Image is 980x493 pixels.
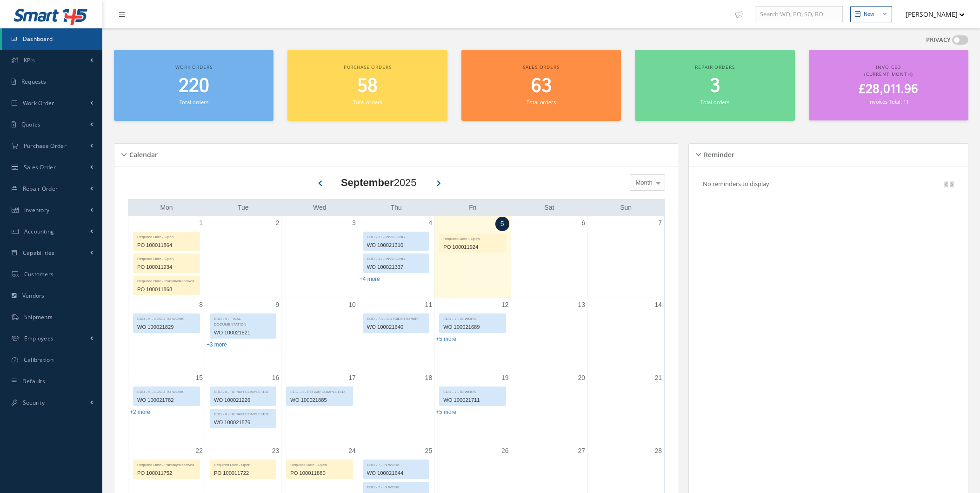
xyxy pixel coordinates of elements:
div: EDD - 7 - IN WORK [440,314,505,322]
a: Show 2 more events [130,409,150,415]
div: WO 100021885 [287,395,352,406]
div: EDD - 9 - FINAL DOCUMENTATION [210,314,276,327]
span: Work Order [23,99,54,107]
a: Show 3 more events [207,341,227,348]
a: September 14, 2025 [653,298,664,312]
div: Required Date - Open [133,232,200,240]
span: Purchase Order [24,142,67,150]
span: (Current Month) [864,71,913,77]
span: Inventory [24,206,50,214]
div: EDD - 6 - GOOD TO WORK [133,314,200,322]
a: Friday [467,202,478,213]
span: 220 [179,73,209,100]
b: September [341,177,394,188]
a: Show 5 more events [436,409,456,415]
span: Customers [24,270,54,278]
a: September 18, 2025 [423,371,434,385]
a: September 26, 2025 [500,444,511,458]
span: 58 [357,73,378,100]
td: September 11, 2025 [358,298,434,371]
small: Total orders [180,99,208,106]
td: September 20, 2025 [511,371,587,444]
a: September 15, 2025 [193,371,205,385]
a: Dashboard [2,28,102,50]
a: September 27, 2025 [576,444,587,458]
td: September 8, 2025 [128,298,205,371]
a: September 25, 2025 [423,444,434,458]
div: PO 100011868 [133,284,200,295]
label: PRIVACY [926,35,951,45]
td: September 15, 2025 [128,371,205,444]
td: September 2, 2025 [205,216,281,298]
span: Requests [21,78,46,86]
a: Repair orders 3 Total orders [635,50,794,121]
a: September 3, 2025 [350,216,358,230]
div: EDD - 8 - REPAIR COMPLETED [287,387,352,395]
div: New [864,10,874,18]
td: September 9, 2025 [205,298,281,371]
div: EDD - 6 - GOOD TO WORK [133,387,200,395]
div: WO 100021226 [210,395,276,406]
div: PO 100011864 [133,240,200,251]
a: Tuesday [236,202,251,213]
div: EDD - 7 - IN WORK [363,460,429,468]
div: WO 100021310 [363,240,429,251]
span: Dashboard [23,35,53,43]
div: PO 100011934 [133,262,200,273]
div: EDD - 7.1 - OUTSIDE REPAIR [363,314,429,322]
a: September 9, 2025 [274,298,281,312]
a: September 16, 2025 [270,371,281,385]
td: September 12, 2025 [434,298,511,371]
span: 63 [531,73,552,100]
a: Saturday [542,202,556,213]
div: Required Date - Open [133,254,200,262]
td: September 1, 2025 [128,216,205,298]
div: EDD - 8 - REPAIR COMPLETED [210,387,276,395]
a: September 20, 2025 [576,371,587,385]
div: EDD - 7 - IN WORK [363,482,429,490]
div: EDD - 7 - IN WORK [440,387,505,395]
span: Security [23,399,45,406]
a: September 23, 2025 [270,444,281,458]
a: Invoiced (Current Month) £28,011.96 Invoices Total: 11 [809,50,968,120]
div: Required Date - Open [440,234,505,242]
div: WO 100021782 [133,395,200,406]
td: September 13, 2025 [511,298,587,371]
div: Required Date - Open [210,460,276,468]
a: September 13, 2025 [576,298,587,312]
div: Required Date - Partially/Received [133,460,200,468]
div: PO 100011752 [133,468,200,479]
a: Show 5 more events [436,336,456,342]
a: Wednesday [311,202,328,213]
td: September 17, 2025 [281,371,358,444]
span: Capabilities [23,249,55,257]
span: £28,011.96 [859,80,918,99]
a: September 5, 2025 [495,217,509,231]
td: September 16, 2025 [205,371,281,444]
div: WO 100021644 [363,468,429,479]
span: Vendors [22,292,45,300]
a: September 22, 2025 [193,444,205,458]
h5: Reminder [701,148,734,159]
td: September 10, 2025 [281,298,358,371]
td: September 5, 2025 [434,216,511,298]
a: September 24, 2025 [347,444,358,458]
a: September 11, 2025 [423,298,434,312]
span: Sales Order [24,163,56,171]
div: WO 100021711 [440,395,505,406]
input: Search WO, PO, SO, RO [755,6,843,23]
span: Calibration [24,356,53,364]
small: Invoices Total: 11 [868,98,908,105]
span: Accounting [24,227,54,235]
a: September 4, 2025 [427,216,434,230]
div: WO 100021640 [363,322,429,333]
td: September 4, 2025 [358,216,434,298]
div: WO 100021689 [440,322,505,333]
a: Work orders 220 Total orders [114,50,273,121]
span: Month [633,178,653,187]
div: WO 100021821 [210,327,276,338]
a: September 12, 2025 [500,298,511,312]
a: September 17, 2025 [347,371,358,385]
span: Work orders [175,64,212,70]
small: Total orders [353,99,382,106]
